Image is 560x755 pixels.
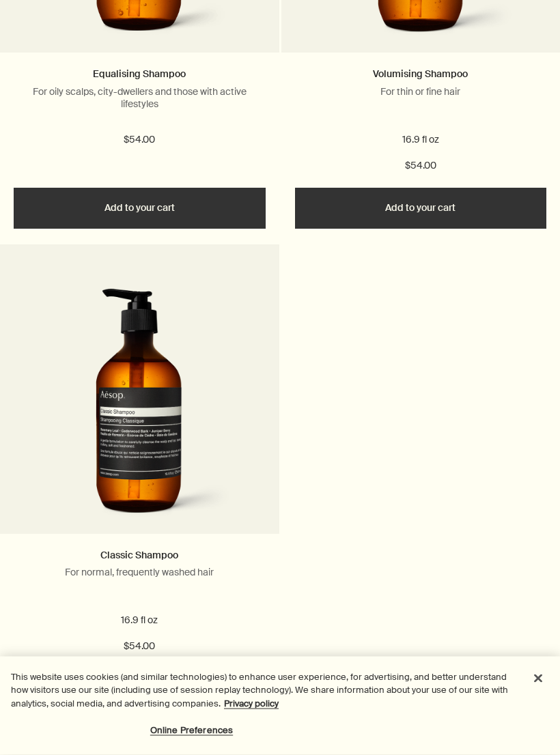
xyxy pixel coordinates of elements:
button: Close [523,664,553,694]
img: Classic Shampoo with pump [43,289,236,528]
button: Add to your cart - $54.00 [295,188,547,229]
p: For thin or fine hair [295,86,547,98]
a: More information about your privacy, opens in a new tab [224,698,279,709]
p: For oily scalps, city-dwellers and those with active lifestyles [14,86,266,111]
p: For normal, frequently washed hair [14,567,266,579]
span: $54.00 [124,132,155,149]
div: This website uses cookies (and similar technologies) to enhance user experience, for advertising,... [11,670,521,711]
button: Add to your cart - $54.00 [14,188,266,229]
a: Classic Shampoo [100,550,178,562]
span: $54.00 [124,639,155,655]
a: Equalising Shampoo [93,68,186,81]
a: Volumising Shampoo [373,68,468,81]
span: $54.00 [405,158,436,175]
button: Online Preferences, Opens the preference center dialog [149,717,234,744]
